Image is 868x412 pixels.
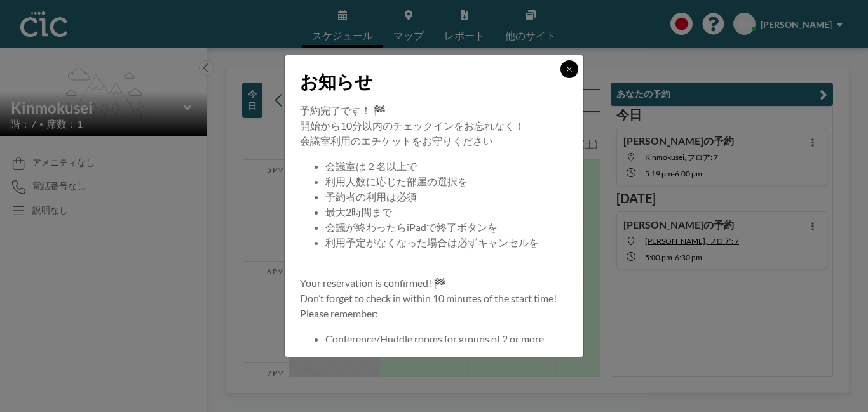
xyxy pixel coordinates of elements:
span: 利用予定がなくなった場合は必ずキャンセルを [325,236,539,248]
span: 予約完了です！ 🏁 [300,104,386,116]
span: 会議が終わったらiPadで終了ボタンを [325,221,498,233]
span: お知らせ [300,70,373,93]
span: 開始から10分以内のチェックインをお忘れなく！ [300,119,525,131]
span: 会議室利用のエチケットをお守りください [300,135,493,147]
span: Don’t forget to check in within 10 minutes of the start time! [300,292,557,304]
span: Your reservation is confirmed! 🏁 [300,277,446,289]
span: 最大2時間まで [325,206,392,218]
span: 会議室は２名以上で [325,160,417,172]
span: Conference/Huddle rooms for groups of 2 or more [325,333,544,345]
span: Please remember: [300,307,378,319]
span: 利用人数に応じた部屋の選択を [325,175,468,187]
span: 予約者の利用は必須 [325,190,417,203]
